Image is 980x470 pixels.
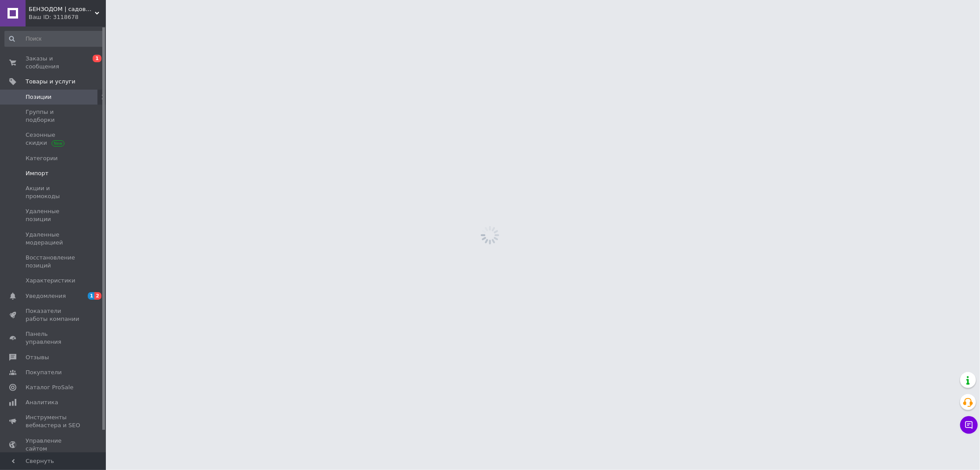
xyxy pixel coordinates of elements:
[93,55,101,62] span: 1
[26,154,58,162] span: Категории
[26,437,82,453] span: Управление сайтом
[26,277,75,285] span: Характеристики
[26,184,82,200] span: Акции и промокоды
[26,292,66,300] span: Уведомления
[26,414,82,429] span: Инструменты вебмастера и SEO
[26,368,62,376] span: Покупатели
[26,108,82,124] span: Группы и подборки
[26,384,73,391] span: Каталог ProSale
[94,292,101,300] span: 2
[26,78,75,86] span: Товары и услуги
[26,131,82,147] span: Сезонные скидки
[88,292,95,300] span: 1
[26,330,82,346] span: Панель управления
[26,93,52,101] span: Позиции
[26,353,49,361] span: Отзывы
[26,231,82,247] span: Удаленные модерацией
[26,169,49,177] span: Импорт
[26,55,82,71] span: Заказы и сообщения
[29,13,106,21] div: Ваш ID: 3118678
[4,31,104,47] input: Поиск
[960,416,978,434] button: Чат с покупателем
[29,5,95,13] span: БЕНЗОДОМ | садовая техника и электроинструмент
[26,307,82,323] span: Показатели работы компании
[26,207,82,223] span: Удаленные позиции
[26,254,82,270] span: Восстановление позиций
[26,399,58,406] span: Аналитика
